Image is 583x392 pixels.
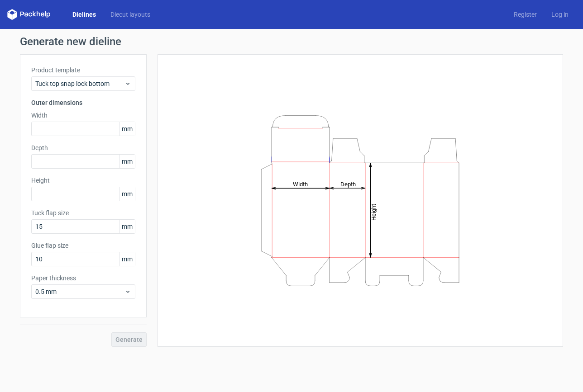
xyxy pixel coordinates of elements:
[293,180,308,187] tspan: Width
[370,203,377,220] tspan: Height
[65,10,103,19] a: Dielines
[31,274,135,283] label: Paper thickness
[31,143,135,152] label: Depth
[119,187,135,201] span: mm
[31,241,135,250] label: Glue flap size
[119,220,135,233] span: mm
[35,79,124,88] span: Tuck top snap lock bottom
[544,10,576,19] a: Log in
[119,155,135,168] span: mm
[31,208,135,217] label: Tuck flap size
[119,252,135,266] span: mm
[31,98,135,107] h3: Outer dimensions
[340,180,356,187] tspan: Depth
[31,111,135,120] label: Width
[31,66,135,75] label: Product template
[35,287,124,296] span: 0.5 mm
[103,10,158,19] a: Diecut layouts
[507,10,544,19] a: Register
[31,176,135,185] label: Height
[20,36,563,47] h1: Generate new dieline
[119,122,135,136] span: mm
